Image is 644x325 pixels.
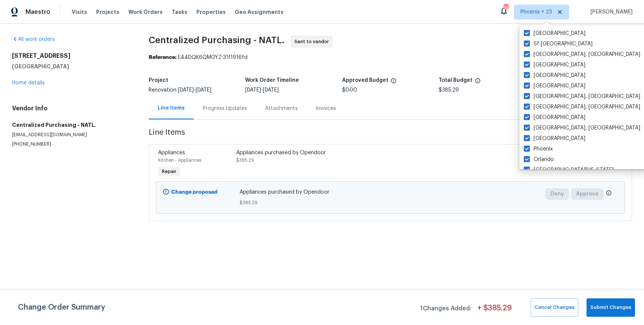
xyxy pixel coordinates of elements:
[606,190,612,198] span: Only a market manager or an area construction manager can approve
[546,188,569,200] button: Deny
[439,87,459,93] span: $385.29
[12,121,131,129] h5: Centralized Purchasing - NATL.
[265,105,298,112] div: Attachments
[196,8,226,16] span: Properties
[171,190,217,195] b: Change proposed
[524,93,640,100] label: [GEOGRAPHIC_DATA], [GEOGRAPHIC_DATA]
[524,61,585,69] label: [GEOGRAPHIC_DATA]
[524,82,585,90] label: [GEOGRAPHIC_DATA]
[245,78,299,83] h5: Work Order Timeline
[158,150,185,155] span: Appliances
[149,55,176,60] b: Reference:
[149,36,285,45] span: Centralized Purchasing - NATL.
[240,188,541,196] span: Appliances purchased by Opendoor
[524,40,593,48] label: Sf [GEOGRAPHIC_DATA]
[235,8,284,16] span: Geo Assignments
[236,149,427,156] div: Appliances purchased by Opendoor
[96,8,119,16] span: Projects
[245,87,261,93] span: [DATE]
[524,145,553,153] label: Phoenix
[439,78,472,83] h5: Total Budget
[475,78,481,87] span: The total cost of line items that have been proposed by Opendoor. This sum includes line items th...
[149,54,632,61] div: E44DQK6QMGYZ-31f1916fd
[12,132,131,138] p: [EMAIL_ADDRESS][DOMAIN_NAME]
[571,188,603,200] button: Approve
[26,8,50,16] span: Maestro
[159,168,179,175] span: Repair
[158,158,201,162] span: Kitchen - Appliances
[178,87,211,93] span: -
[294,38,332,45] span: Sent to vendor
[172,9,187,15] span: Tasks
[524,156,554,163] label: Orlando
[263,87,279,93] span: [DATE]
[149,87,211,93] span: Renovation
[12,105,131,112] h4: Vendor Info
[236,158,254,162] span: $385.29
[203,105,247,112] div: Progress Updates
[520,8,552,16] span: Phoenix + 23
[524,51,640,58] label: [GEOGRAPHIC_DATA], [GEOGRAPHIC_DATA]
[391,78,397,87] span: The total cost of line items that have been approved by both Opendoor and the Trade Partner. This...
[316,105,336,112] div: Invoices
[12,63,131,70] h5: [GEOGRAPHIC_DATA]
[524,124,640,132] label: [GEOGRAPHIC_DATA], [GEOGRAPHIC_DATA]
[149,129,592,143] span: Line Items
[128,8,163,16] span: Work Orders
[12,52,131,60] h2: [STREET_ADDRESS]
[72,8,87,16] span: Visits
[524,166,614,174] label: [GEOGRAPHIC_DATA][US_STATE]
[12,37,55,42] a: All work orders
[178,87,194,93] span: [DATE]
[12,141,131,147] p: [PHONE_NUMBER]
[342,87,357,93] span: $0.00
[158,104,185,112] div: Line Items
[524,72,585,79] label: [GEOGRAPHIC_DATA]
[12,80,45,86] a: Home details
[587,8,633,16] span: [PERSON_NAME]
[245,87,279,93] span: -
[342,78,388,83] h5: Approved Budget
[149,78,168,83] h5: Project
[240,199,541,206] span: $385.29
[503,5,508,12] div: 395
[524,103,640,111] label: [GEOGRAPHIC_DATA], [GEOGRAPHIC_DATA]
[196,87,211,93] span: [DATE]
[524,30,585,37] label: [GEOGRAPHIC_DATA]
[524,135,585,142] label: [GEOGRAPHIC_DATA]
[524,114,585,121] label: [GEOGRAPHIC_DATA]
